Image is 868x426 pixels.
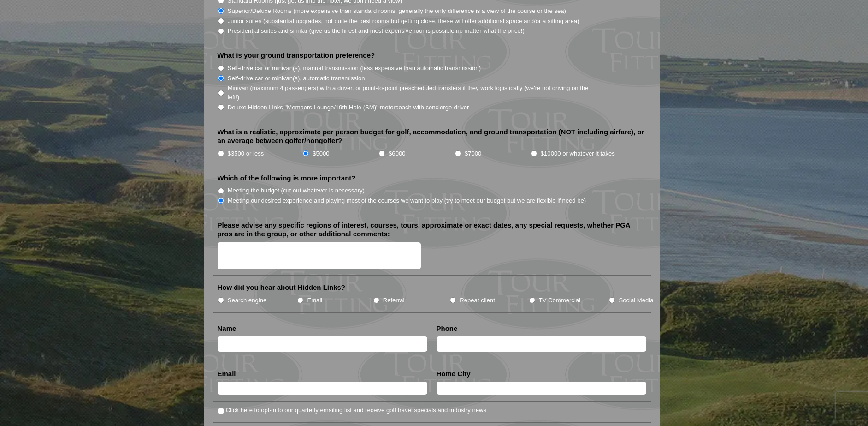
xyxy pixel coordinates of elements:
label: $5000 [313,149,329,158]
label: Deluxe Hidden Links "Members Lounge/19th Hole (SM)" motorcoach with concierge-driver [228,103,469,112]
label: Email [218,369,236,378]
label: TV Commercial [539,296,580,305]
label: Referral [383,296,405,305]
label: Minivan (maximum 4 passengers) with a driver, or point-to-point prescheduled transfers if they wo... [228,84,598,102]
label: Home City [437,369,471,378]
label: Meeting the budget (cut out whatever is necessary) [228,186,365,195]
label: Self-drive car or minivan(s), automatic transmission [228,74,365,83]
label: Search engine [228,296,267,305]
label: $7000 [465,149,481,158]
label: Self-drive car or minivan(s), manual transmission (less expensive than automatic transmission) [228,64,481,73]
label: Which of the following is more important? [218,174,356,183]
label: Please advise any specific regions of interest, courses, tours, approximate or exact dates, any s... [218,221,646,239]
label: Name [218,324,236,333]
label: Email [307,296,322,305]
label: Repeat client [460,296,495,305]
label: Phone [437,324,458,333]
label: Presidential suites and similar (give us the finest and most expensive rooms possible no matter w... [228,26,525,36]
label: How did you hear about Hidden Links? [218,283,346,292]
label: Superior/Deluxe Rooms (more expensive than standard rooms, generally the only difference is a vie... [228,6,566,16]
label: Click here to opt-in to our quarterly emailing list and receive golf travel specials and industry... [226,406,486,415]
label: $6000 [389,149,405,158]
label: $3500 or less [228,149,264,158]
label: $10000 or whatever it takes [541,149,615,158]
label: What is a realistic, approximate per person budget for golf, accommodation, and ground transporta... [218,127,646,145]
label: Junior suites (substantial upgrades, not quite the best rooms but getting close, these will offer... [228,17,579,26]
label: Meeting our desired experience and playing most of the courses we want to play (try to meet our b... [228,196,586,205]
label: Social Media [619,296,653,305]
label: What is your ground transportation preference? [218,51,375,60]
